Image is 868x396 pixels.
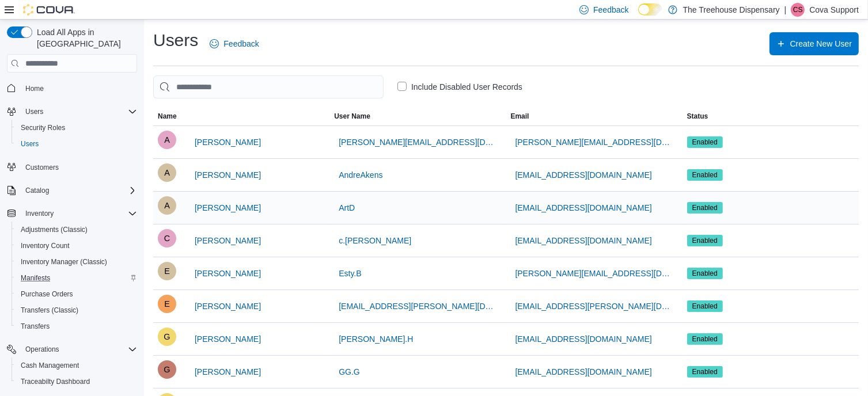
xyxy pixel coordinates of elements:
[223,38,259,49] span: Feedback
[158,360,176,379] div: Giovanni
[511,163,657,186] button: [EMAIL_ADDRESS][DOMAIN_NAME]
[339,300,496,312] span: [EMAIL_ADDRESS][PERSON_NAME][DOMAIN_NAME]
[195,366,261,378] span: [PERSON_NAME]
[153,29,198,52] h1: Users
[25,186,49,195] span: Catalog
[692,203,718,213] span: Enabled
[12,357,142,374] button: Cash Management
[16,239,74,253] a: Inventory Count
[21,377,90,386] span: Traceabilty Dashboard
[21,105,137,119] span: Users
[195,202,261,214] span: [PERSON_NAME]
[25,209,54,218] span: Inventory
[511,112,529,121] span: Email
[692,235,718,246] span: Enabled
[158,262,176,280] div: Esther
[793,3,803,17] span: CS
[511,295,678,318] button: [EMAIL_ADDRESS][PERSON_NAME][DOMAIN_NAME]
[190,262,266,285] button: [PERSON_NAME]
[25,84,44,93] span: Home
[12,302,142,318] button: Transfers (Classic)
[21,207,137,220] span: Inventory
[12,286,142,302] button: Purchase Orders
[687,333,723,345] span: Enabled
[195,300,261,312] span: [PERSON_NAME]
[23,4,75,16] img: Cova
[164,229,170,247] span: C
[158,131,176,149] div: Adam
[21,273,50,283] span: Manifests
[12,120,142,136] button: Security Roles
[21,184,54,197] button: Catalog
[195,169,261,181] span: [PERSON_NAME]
[21,290,73,299] span: Purchase Orders
[16,359,84,372] a: Cash Management
[687,366,723,378] span: Enabled
[21,342,64,356] button: Operations
[692,268,718,279] span: Enabled
[21,161,63,174] a: Customers
[687,112,708,121] span: Status
[158,163,176,182] div: Andre
[791,3,805,17] div: Cova Support
[334,328,418,351] button: [PERSON_NAME].H
[164,295,170,313] span: E
[511,229,657,252] button: [EMAIL_ADDRESS][DOMAIN_NAME]
[12,270,142,286] button: Manifests
[334,163,387,186] button: AndreAkens
[692,367,718,377] span: Enabled
[16,303,83,317] a: Transfers (Classic)
[339,235,411,246] span: c.[PERSON_NAME]
[339,366,360,378] span: GG.G
[205,32,263,55] a: Feedback
[638,16,639,16] span: Dark Mode
[12,136,142,152] button: Users
[687,169,723,181] span: Enabled
[516,366,652,378] span: [EMAIL_ADDRESS][DOMAIN_NAME]
[334,360,365,383] button: GG.G
[683,3,780,17] p: The Treehouse Dispensary
[21,160,137,174] span: Customers
[334,262,366,285] button: Esty.B
[516,268,673,279] span: [PERSON_NAME][EMAIL_ADDRESS][DOMAIN_NAME]
[21,306,78,315] span: Transfers (Classic)
[16,255,112,269] a: Inventory Manager (Classic)
[397,80,522,94] label: Include Disabled User Records
[2,182,142,199] button: Catalog
[164,328,170,346] span: G
[21,82,48,96] a: Home
[195,333,261,345] span: [PERSON_NAME]
[21,207,58,220] button: Inventory
[190,229,266,252] button: [PERSON_NAME]
[16,239,137,253] span: Inventory Count
[164,196,170,215] span: A
[16,287,78,301] a: Purchase Orders
[164,131,170,149] span: A
[770,32,859,55] button: Create New User
[516,169,652,181] span: [EMAIL_ADDRESS][DOMAIN_NAME]
[16,303,137,317] span: Transfers (Classic)
[339,333,413,345] span: [PERSON_NAME].H
[21,342,137,356] span: Operations
[339,202,355,214] span: ArtD
[2,205,142,222] button: Inventory
[16,375,137,389] span: Traceabilty Dashboard
[16,359,137,372] span: Cash Management
[687,300,723,312] span: Enabled
[16,223,137,237] span: Adjustments (Classic)
[687,235,723,246] span: Enabled
[16,375,94,389] a: Traceabilty Dashboard
[2,104,142,120] button: Users
[21,361,79,370] span: Cash Management
[195,136,261,148] span: [PERSON_NAME]
[21,105,48,119] button: Users
[158,328,176,346] div: Gavin
[12,222,142,238] button: Adjustments (Classic)
[21,257,107,266] span: Inventory Manager (Classic)
[16,271,55,285] a: Manifests
[784,3,787,17] p: |
[511,328,657,351] button: [EMAIL_ADDRESS][DOMAIN_NAME]
[790,38,852,49] span: Create New User
[692,301,718,311] span: Enabled
[164,163,170,182] span: A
